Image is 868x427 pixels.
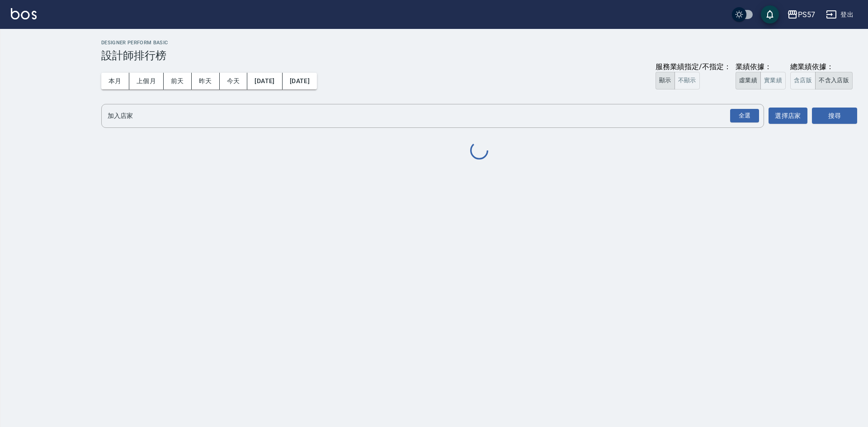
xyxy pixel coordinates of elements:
[783,5,819,24] button: PS57
[815,72,853,89] button: 不含入店販
[192,73,220,89] button: 昨天
[105,108,746,124] input: 店家名稱
[11,8,37,19] img: Logo
[822,6,857,23] button: 登出
[129,73,164,89] button: 上個月
[220,73,248,89] button: 今天
[798,9,815,20] div: PS57
[675,72,700,89] button: 不顯示
[101,49,857,62] h3: 設計師排行榜
[101,73,129,89] button: 本月
[101,40,857,46] h2: Designer Perform Basic
[760,72,786,89] button: 實業績
[164,73,192,89] button: 前天
[283,73,317,89] button: [DATE]
[730,109,759,123] div: 全選
[790,72,816,89] button: 含店販
[761,5,779,23] button: save
[812,108,857,124] button: 搜尋
[247,73,282,89] button: [DATE]
[656,62,731,72] div: 服務業績指定/不指定：
[728,107,761,125] button: Open
[790,62,857,72] div: 總業績依據：
[736,62,786,72] div: 業績依據：
[769,108,807,124] button: 選擇店家
[736,72,761,89] button: 虛業績
[656,72,675,89] button: 顯示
